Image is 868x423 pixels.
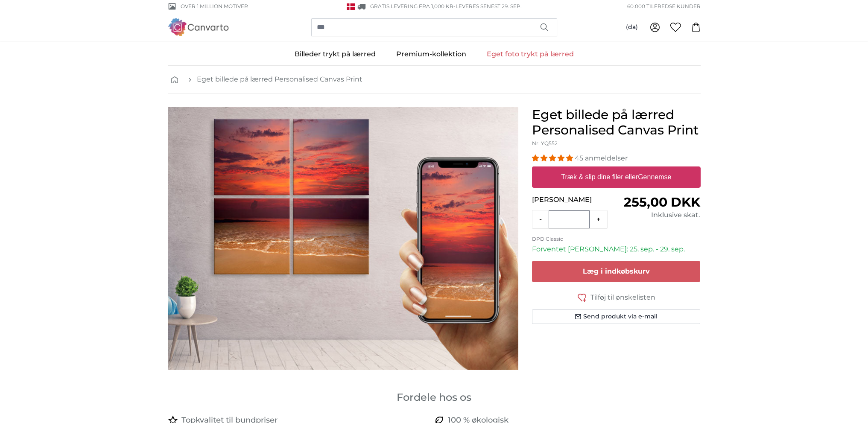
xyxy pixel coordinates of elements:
[168,18,229,36] img: Canvarto
[181,3,248,10] span: Over 1 million motiver
[627,3,701,10] span: 60.000 tilfredse kunder
[583,267,650,275] span: Læg i indkøbskurv
[456,3,522,9] span: Leveres senest 29. sep.
[624,194,700,210] span: 255,00 DKK
[532,140,558,146] span: Nr. YQ552
[558,169,675,186] label: Træk & slip dine filer eller
[532,211,549,228] button: -
[590,211,607,228] button: +
[168,107,518,370] img: personalised-canvas-print
[532,236,701,242] p: DPD Classic
[532,261,701,282] button: Læg i indkøbskurv
[370,3,453,9] span: GRATIS Levering fra 1,000 kr
[532,309,701,324] button: Send produkt via e-mail
[386,43,476,65] a: Premium-kollektion
[590,292,655,303] span: Tilføj til ønskelisten
[532,154,575,162] span: 4.93 stars
[616,210,700,220] div: Inklusive skat.
[476,43,584,65] a: Eget foto trykt på lærred
[532,244,701,254] p: Forventet [PERSON_NAME]: 25. sep. - 29. sep.
[453,3,522,9] span: -
[575,154,628,162] span: 45 anmeldelser
[168,391,701,404] h3: Fordele hos os
[532,195,616,205] p: [PERSON_NAME]
[532,292,701,303] button: Tilføj til ønskelisten
[168,66,701,93] nav: breadcrumbs
[197,74,362,85] a: Eget billede på lærred Personalised Canvas Print
[347,3,355,10] img: Danmark
[532,107,701,138] h1: Eget billede på lærred Personalised Canvas Print
[638,173,671,181] u: Gennemse
[619,20,645,35] button: (da)
[284,43,386,65] a: Billeder trykt på lærred
[168,107,518,370] div: 1 of 1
